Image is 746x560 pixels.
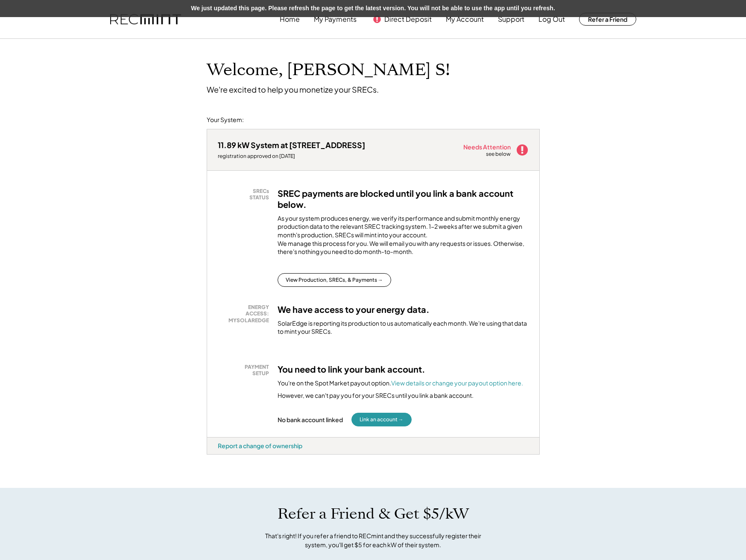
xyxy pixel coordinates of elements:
[278,319,529,336] div: SolarEdge is reporting its production to us automatically each month. We're using that data to mi...
[278,391,474,400] div: However, we can't pay you for your SRECs until you link a bank account.
[351,413,412,426] button: Link an account →
[278,273,391,287] button: View Production, SRECs, & Payments →
[222,188,269,201] div: SRECs STATUS
[463,144,512,150] div: Needs Attention
[314,11,357,28] button: My Payments
[218,140,365,150] div: 11.89 kW System at [STREET_ADDRESS]
[218,442,302,449] div: Report a change of ownership
[207,116,244,124] div: Your System:
[110,14,181,25] img: recmint-logotype%403x.png
[278,364,425,375] h3: You need to link your bank account.
[391,379,523,387] a: View details or change your payout option here.
[538,11,565,28] button: Log Out
[207,85,379,94] div: We're excited to help you monetize your SRECs.
[278,188,529,210] h3: SREC payments are blocked until you link a bank account below.
[222,364,269,377] div: PAYMENT SETUP
[384,11,432,28] button: Direct Deposit
[222,304,269,324] div: ENERGY ACCESS: MYSOLAREDGE
[579,13,636,26] button: Refer a Friend
[486,151,512,158] div: see below
[280,11,300,28] button: Home
[207,455,234,458] div: t2v41dph - MD 1.5x (BT)
[446,11,484,28] button: My Account
[498,11,524,28] button: Support
[278,505,469,523] h1: Refer a Friend & Get $5/kW
[278,416,343,423] div: No bank account linked
[218,153,365,160] div: registration approved on [DATE]
[207,60,450,80] h1: Welcome, [PERSON_NAME] S!
[278,379,523,388] div: You're on the Spot Market payout option.
[278,304,430,315] h3: We have access to your energy data.
[278,214,529,260] div: As your system produces energy, we verify its performance and submit monthly energy production da...
[256,531,491,549] div: That's right! If you refer a friend to RECmint and they successfully register their system, you'l...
